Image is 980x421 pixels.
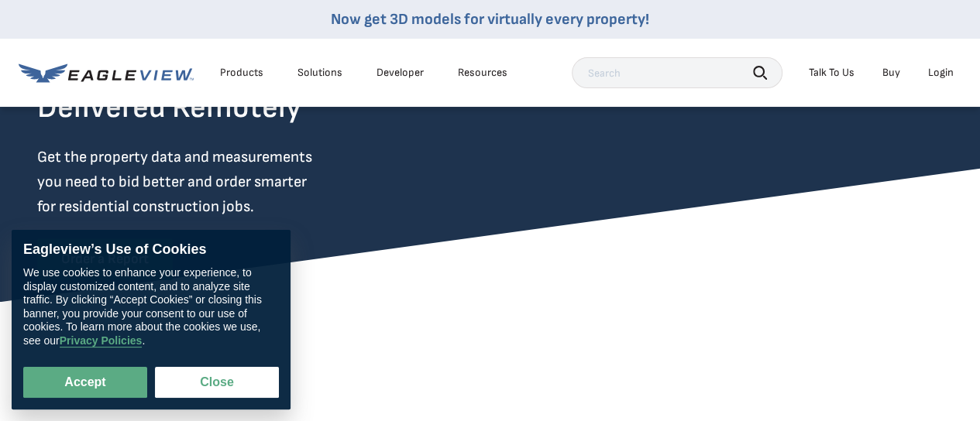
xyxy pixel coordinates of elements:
a: Developer [377,66,424,80]
a: Buy [882,66,900,80]
a: Privacy Policies [60,334,143,347]
div: Resources [458,66,507,80]
div: Products [220,66,263,80]
div: We use cookies to enhance your experience, to display customized content, and to analyze site tra... [23,266,279,347]
p: Get the property data and measurements you need to bid better and order smarter for residential c... [37,145,377,219]
button: Close [155,367,279,398]
div: Login [928,66,954,80]
div: Talk To Us [809,66,854,80]
input: Search [572,57,782,88]
div: Solutions [297,66,342,80]
button: Accept [23,367,147,398]
div: Eagleview’s Use of Cookies [23,241,279,258]
a: Now get 3D models for virtually every property! [331,10,649,29]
